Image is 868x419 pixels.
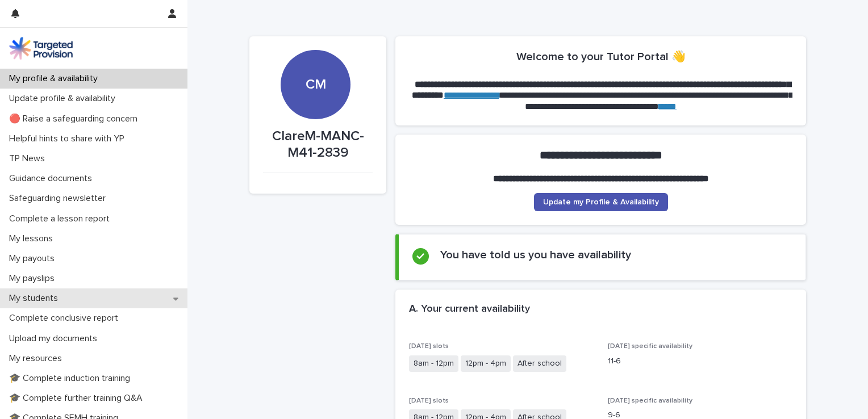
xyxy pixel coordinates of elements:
[5,213,119,224] p: Complete a lesson report
[543,198,659,206] span: Update my Profile & Availability
[5,73,107,84] p: My profile & availability
[5,293,67,304] p: My students
[5,133,133,144] p: Helpful hints to share with YP
[5,153,54,164] p: TP News
[409,355,458,372] span: 8am - 12pm
[5,353,71,364] p: My resources
[461,355,511,372] span: 12pm - 4pm
[5,373,139,384] p: 🎓 Complete induction training
[5,313,127,324] p: Complete conclusive report
[5,253,64,264] p: My payouts
[5,333,106,344] p: Upload my documents
[5,93,124,104] p: Update profile & availability
[440,248,631,262] h2: You have told us you have availability
[409,397,449,404] span: [DATE] slots
[9,37,73,60] img: M5nRWzHhSzIhMunXDL62
[513,355,566,372] span: After school
[5,393,152,404] p: 🎓 Complete further training Q&A
[608,343,692,350] span: [DATE] specific availability
[409,343,449,350] span: [DATE] slots
[263,128,373,161] p: ClareM-MANC-M41-2839
[5,193,115,204] p: Safeguarding newsletter
[5,173,101,184] p: Guidance documents
[5,114,147,124] p: 🔴 Raise a safeguarding concern
[5,233,62,244] p: My lessons
[5,273,64,284] p: My payslips
[409,303,530,316] h2: A. Your current availability
[608,355,793,367] p: 11-6
[516,50,686,64] h2: Welcome to your Tutor Portal 👋
[534,193,668,211] a: Update my Profile & Availability
[608,397,692,404] span: [DATE] specific availability
[281,7,350,93] div: CM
